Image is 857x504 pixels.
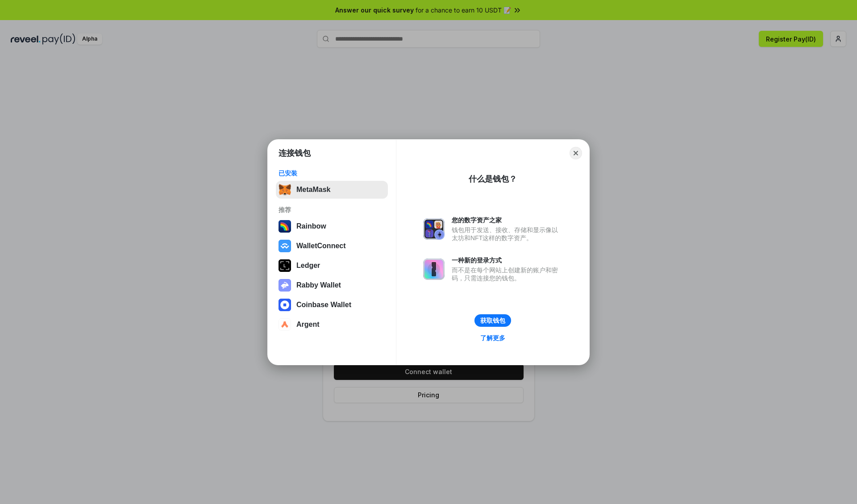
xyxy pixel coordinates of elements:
[452,256,562,264] div: 一种新的登录方式
[279,169,385,177] div: 已安装
[276,316,388,333] button: Argent
[279,206,385,214] div: 推荐
[570,147,582,159] button: Close
[423,218,445,240] img: svg+xml,%3Csvg%20xmlns%3D%22http%3A%2F%2Fwww.w3.org%2F2000%2Fsvg%22%20fill%3D%22none%22%20viewBox...
[279,259,291,272] img: svg+xml,%3Csvg%20xmlns%3D%22http%3A%2F%2Fwww.w3.org%2F2000%2Fsvg%22%20width%3D%2228%22%20height%3...
[296,281,341,289] div: Rabby Wallet
[279,299,291,311] img: svg+xml,%3Csvg%20width%3D%2228%22%20height%3D%2228%22%20viewBox%3D%220%200%2028%2028%22%20fill%3D...
[279,220,291,233] img: svg+xml,%3Csvg%20width%3D%22120%22%20height%3D%22120%22%20viewBox%3D%220%200%20120%20120%22%20fil...
[423,258,445,280] img: svg+xml,%3Csvg%20xmlns%3D%22http%3A%2F%2Fwww.w3.org%2F2000%2Fsvg%22%20fill%3D%22none%22%20viewBox...
[452,226,562,242] div: 钱包用于发送、接收、存储和显示像以太坊和NFT这样的数字资产。
[279,240,291,252] img: svg+xml,%3Csvg%20width%3D%2228%22%20height%3D%2228%22%20viewBox%3D%220%200%2028%2028%22%20fill%3D...
[296,301,351,309] div: Coinbase Wallet
[276,217,388,235] button: Rainbow
[480,317,505,325] div: 获取钱包
[279,318,291,331] img: svg+xml,%3Csvg%20width%3D%2228%22%20height%3D%2228%22%20viewBox%3D%220%200%2028%2028%22%20fill%3D...
[480,334,505,342] div: 了解更多
[474,314,511,327] button: 获取钱包
[279,183,291,196] img: svg+xml,%3Csvg%20fill%3D%22none%22%20height%3D%2233%22%20viewBox%3D%220%200%2035%2033%22%20width%...
[276,276,388,294] button: Rabby Wallet
[276,257,388,275] button: Ledger
[296,222,326,230] div: Rainbow
[276,237,388,255] button: WalletConnect
[452,266,562,282] div: 而不是在每个网站上创建新的账户和密码，只需连接您的钱包。
[276,296,388,314] button: Coinbase Wallet
[279,148,311,158] h1: 连接钱包
[296,186,330,194] div: MetaMask
[296,262,320,270] div: Ledger
[475,332,511,344] a: 了解更多
[279,279,291,292] img: svg+xml,%3Csvg%20xmlns%3D%22http%3A%2F%2Fwww.w3.org%2F2000%2Fsvg%22%20fill%3D%22none%22%20viewBox...
[452,216,562,224] div: 您的数字资产之家
[296,242,346,250] div: WalletConnect
[276,181,388,199] button: MetaMask
[296,321,320,329] div: Argent
[469,174,517,184] div: 什么是钱包？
